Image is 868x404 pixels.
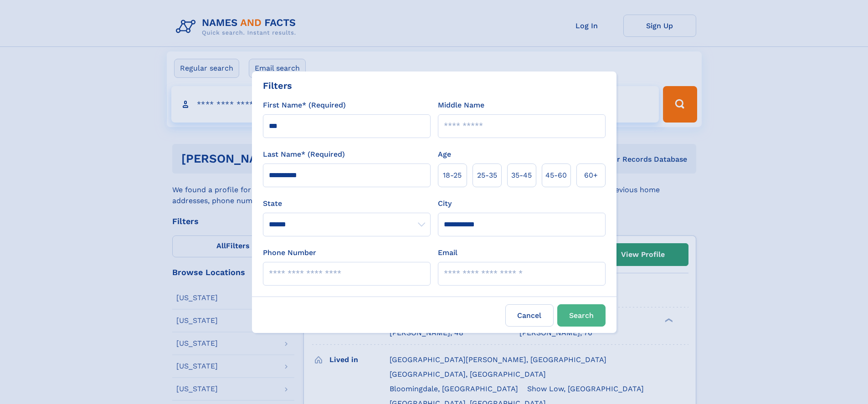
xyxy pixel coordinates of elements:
[557,304,606,327] button: Search
[584,170,598,181] span: 60+
[545,170,567,181] span: 45‑60
[477,170,497,181] span: 25‑35
[263,198,431,209] label: State
[511,170,532,181] span: 35‑45
[438,247,457,258] label: Email
[263,100,346,111] label: First Name* (Required)
[438,149,451,160] label: Age
[263,149,345,160] label: Last Name* (Required)
[438,100,484,111] label: Middle Name
[443,170,462,181] span: 18‑25
[263,247,316,258] label: Phone Number
[263,79,292,92] div: Filters
[438,198,452,209] label: City
[505,304,554,327] label: Cancel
